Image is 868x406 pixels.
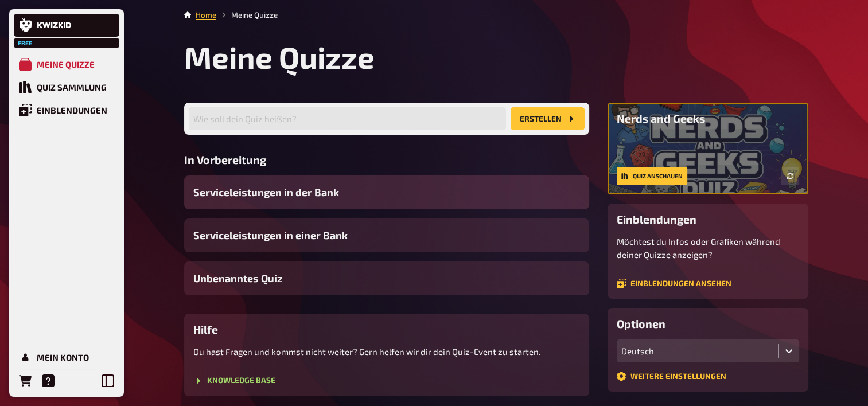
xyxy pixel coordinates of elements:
a: Bestellungen [14,369,37,392]
a: Knowledge Base [193,376,275,385]
div: Einblendungen [37,105,107,115]
a: Hilfe [37,369,60,392]
a: Serviceleistungen in einer Bank [184,218,589,252]
span: Free [15,40,36,46]
div: Mein Konto [37,352,89,362]
li: Home [196,9,216,21]
h1: Meine Quizze [184,39,808,75]
p: Möchtest du Infos oder Grafiken während deiner Quizze anzeigen? [617,235,799,261]
a: Meine Quizze [14,53,119,76]
div: Meine Quizze [37,59,95,69]
h3: Optionen [617,317,799,330]
input: Wie soll dein Quiz heißen? [189,107,506,130]
span: Serviceleistungen in der Bank [193,185,339,200]
a: Weitere Einstellungen [617,372,726,381]
button: Erstellen [511,107,585,130]
a: Serviceleistungen in der Bank [184,175,589,209]
a: Einblendungen ansehen [617,279,731,288]
a: Mein Konto [14,346,119,369]
span: Unbenanntes Quiz [193,271,282,286]
div: Deutsch [621,346,773,356]
h3: Nerds and Geeks [617,112,799,125]
h3: Einblendungen [617,213,799,226]
a: Unbenanntes Quiz [184,261,589,295]
p: Du hast Fragen und kommst nicht weiter? Gern helfen wir dir dein Quiz-Event zu starten. [193,345,580,358]
h3: In Vorbereitung [184,153,589,166]
h3: Hilfe [193,323,580,336]
a: Einblendungen [14,99,119,122]
li: Meine Quizze [216,9,278,21]
a: Quiz Sammlung [14,76,119,99]
span: Serviceleistungen in einer Bank [193,228,348,243]
a: Home [196,10,216,19]
div: Quiz Sammlung [37,82,107,92]
a: Quiz anschauen [617,167,687,185]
